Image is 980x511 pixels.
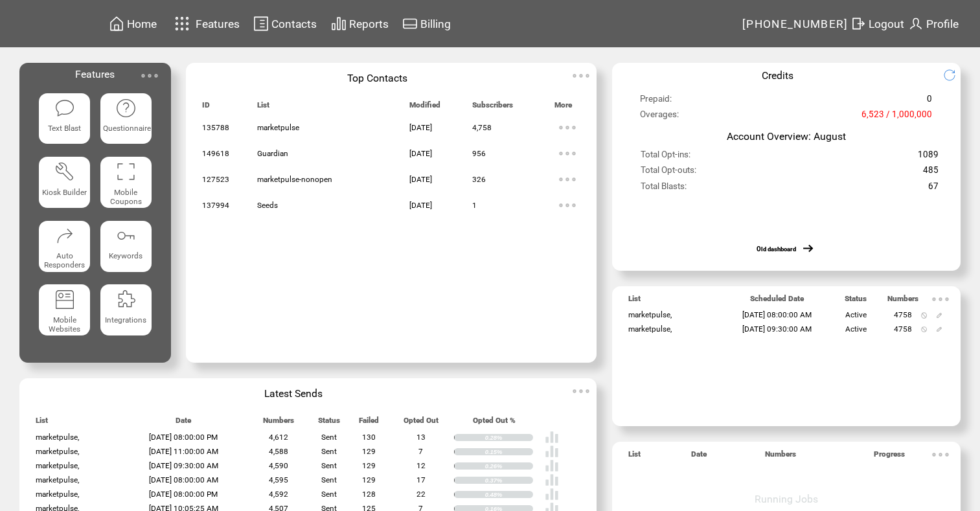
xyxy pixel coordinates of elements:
span: Sent [321,433,337,442]
a: Mobile Websites [39,284,90,338]
span: Mobile Websites [49,315,80,334]
span: 12 [416,461,426,470]
img: poll%20-%20white.svg [545,430,559,444]
span: marketpulse, [36,447,79,456]
span: Status [318,416,340,431]
span: Subscribers [472,100,513,115]
span: 128 [362,490,376,499]
a: Keywords [100,221,152,275]
span: [DATE] 09:30:00 AM [149,461,218,470]
span: 4758 [894,324,912,334]
span: 4758 [894,310,912,319]
span: Date [176,416,191,431]
span: [DATE] [409,201,432,210]
span: Features [75,68,115,80]
span: Auto Responders [44,251,85,269]
div: 0.26% [485,462,534,470]
a: Old dashboard [757,245,796,253]
span: Numbers [887,294,918,309]
img: exit.svg [850,16,866,32]
span: Numbers [263,416,294,431]
img: ellypsis.svg [137,63,163,89]
span: Billing [420,17,451,30]
img: creidtcard.svg [402,16,418,32]
a: Logout [849,14,906,34]
span: Features [196,17,240,30]
span: Text Blast [48,124,81,133]
span: 4,595 [269,475,288,484]
img: tool%201.svg [54,161,75,182]
img: features.svg [171,13,194,34]
img: profile.svg [908,16,924,32]
a: Features [169,11,242,36]
span: Questionnaire [103,124,151,133]
span: Mobile Coupons [110,188,142,206]
span: List [628,449,641,464]
img: ellypsis.svg [568,63,594,89]
span: marketpulse, [36,461,79,470]
img: auto-responders.svg [54,225,75,246]
span: Prepaid: [640,94,672,109]
img: integrations.svg [115,289,136,310]
span: [DATE] [409,149,432,158]
span: Running Jobs [755,493,818,505]
div: 0.37% [485,477,534,484]
span: 4,590 [269,461,288,470]
span: Latest Sends [264,387,323,400]
span: Sent [321,447,337,456]
img: notallowed.svg [921,312,928,319]
img: refresh.png [943,69,966,82]
span: Home [127,17,157,30]
span: Active [845,324,867,334]
span: Failed [359,416,379,431]
img: ellypsis.svg [568,378,594,404]
a: Mobile Coupons [100,157,152,210]
span: 4,588 [269,447,288,456]
span: [DATE] 11:00:00 AM [149,447,218,456]
div: 0.15% [485,448,534,456]
span: Reports [349,17,389,30]
span: marketpulse-nonopen [257,175,332,184]
img: ellypsis.svg [554,141,580,166]
div: 0.28% [485,434,534,442]
img: poll%20-%20white.svg [545,473,559,487]
img: poll%20-%20white.svg [545,487,559,501]
span: Active [845,310,867,319]
span: List [36,416,48,431]
span: Status [845,294,867,309]
a: Billing [400,14,453,34]
span: [DATE] 08:00:00 PM [149,433,218,442]
span: [PHONE_NUMBER] [742,17,849,30]
span: Total Blasts: [641,181,687,197]
span: 7 [418,447,423,456]
span: 135788 [202,123,229,132]
span: 4,592 [269,490,288,499]
span: Sent [321,475,337,484]
a: Kiosk Builder [39,157,90,210]
span: List [257,100,269,115]
span: Modified [409,100,440,115]
img: coupons.svg [115,161,136,182]
span: ID [202,100,210,115]
span: marketpulse, [628,310,672,319]
span: Sent [321,461,337,470]
span: 0 [927,94,932,109]
span: 17 [416,475,426,484]
a: Text Blast [39,93,90,147]
span: 129 [362,447,376,456]
span: Logout [869,17,904,30]
span: [DATE] 09:30:00 AM [742,324,812,334]
span: Progress [874,449,905,464]
img: ellypsis.svg [928,286,953,312]
span: [DATE] 08:00:00 PM [149,490,218,499]
span: Guardian [257,149,288,158]
img: poll%20-%20white.svg [545,459,559,473]
span: Top Contacts [347,72,407,84]
span: Kiosk Builder [42,188,87,197]
span: Total Opt-ins: [641,150,690,165]
img: text-blast.svg [54,98,75,119]
span: List [628,294,641,309]
span: marketpulse, [628,324,672,334]
img: home.svg [109,16,124,32]
span: 1 [472,201,477,210]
